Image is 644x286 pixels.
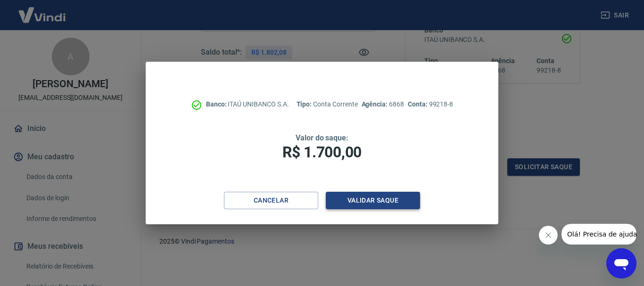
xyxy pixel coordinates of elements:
[539,226,558,245] iframe: Fechar mensagem
[606,248,636,278] iframe: Botão para abrir a janela de mensagens
[362,99,404,109] p: 6868
[206,100,228,108] span: Banco:
[224,192,318,209] button: Cancelar
[408,99,453,109] p: 99218-8
[297,100,314,108] span: Tipo:
[326,192,420,209] button: Validar saque
[362,100,389,108] span: Agência:
[6,7,79,14] span: Olá! Precisa de ajuda?
[206,99,289,109] p: ITAÚ UNIBANCO S.A.
[296,133,348,142] span: Valor do saque:
[282,143,362,161] span: R$ 1.700,00
[297,99,358,109] p: Conta Corrente
[408,100,429,108] span: Conta:
[561,224,636,245] iframe: Mensagem da empresa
